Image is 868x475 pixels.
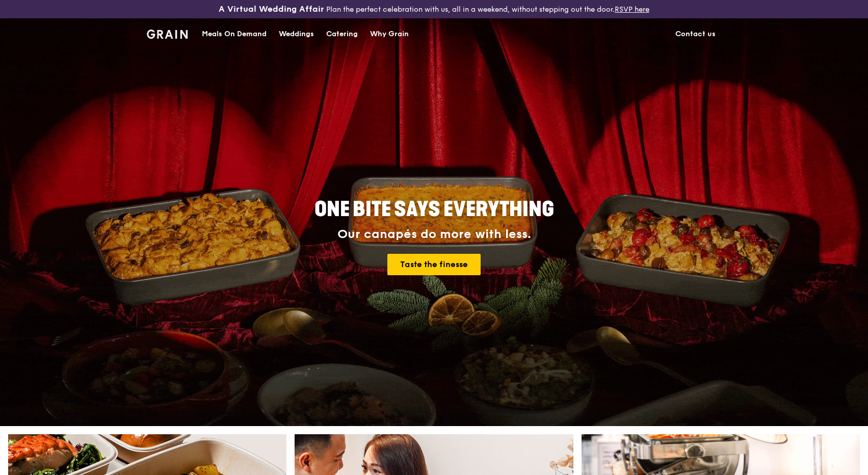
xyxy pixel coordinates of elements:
div: Catering [326,19,358,49]
div: Meals On Demand [202,19,267,49]
div: Our canapés do more with less. [251,227,618,242]
span: ONE BITE SAYS EVERYTHING [314,197,554,222]
h3: A Virtual Wedding Affair [219,4,324,14]
a: Taste the finesse [387,254,481,275]
a: RSVP here [615,5,649,14]
div: Weddings [279,19,314,49]
a: GrainGrain [147,18,188,48]
img: Grain [147,30,188,39]
a: Weddings [273,19,320,49]
div: Plan the perfect celebration with us, all in a weekend, without stepping out the door. [145,4,723,14]
a: Why Grain [364,19,415,49]
a: Contact us [669,19,722,49]
a: Catering [320,19,364,49]
div: Why Grain [370,19,409,49]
